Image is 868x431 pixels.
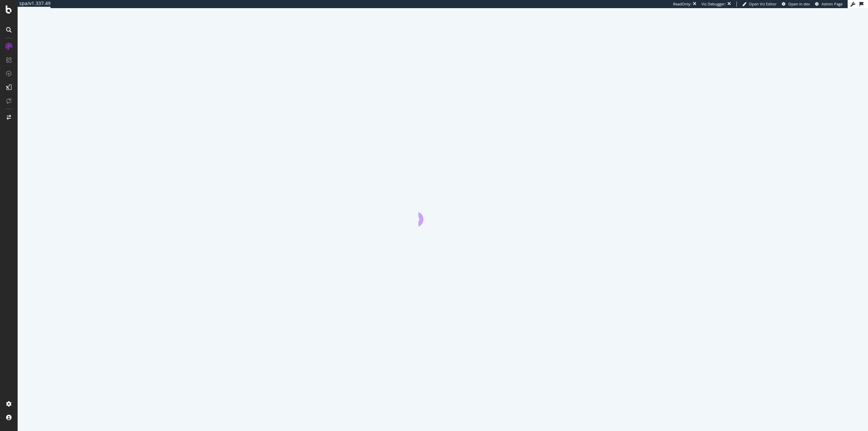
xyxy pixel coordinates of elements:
[673,1,691,7] div: ReadOnly:
[749,1,777,6] span: Open Viz Editor
[815,1,843,7] a: Admin Page
[822,1,843,6] span: Admin Page
[788,1,810,6] span: Open in dev
[742,1,777,7] a: Open Viz Editor
[702,1,726,7] div: Viz Debugger:
[782,1,810,7] a: Open in dev
[418,202,467,227] div: animation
